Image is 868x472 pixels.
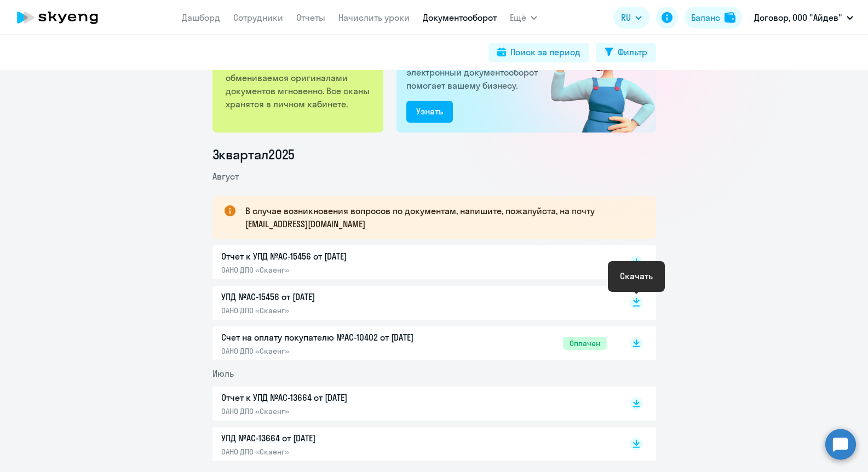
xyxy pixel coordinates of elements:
p: Работаем с Вами по ЭДО, где обмениваемся оригиналами документов мгновенно. Все сканы хранятся в л... [226,58,372,111]
span: Оплачен [563,337,607,350]
p: Рассказываем, как электронный документооборот помогает вашему бизнесу. [406,53,542,92]
a: Счет на оплату покупателю №AC-10402 от [DATE]ОАНО ДПО «Скаенг»Оплачен [221,331,607,356]
p: Отчет к УПД №AC-15456 от [DATE] [221,250,451,263]
div: Фильтр [618,45,647,59]
span: Август [212,171,239,182]
span: Июль [212,368,234,379]
p: ОАНО ДПО «Скаенг» [221,346,451,356]
span: RU [621,11,631,24]
img: connected [533,8,656,133]
img: balance [725,12,735,23]
a: Документооборот [423,12,497,23]
button: Узнать [406,101,453,123]
div: Поиск за период [510,45,580,59]
li: 3 квартал 2025 [212,146,656,163]
a: Отчет к УПД №AC-13664 от [DATE]ОАНО ДПО «Скаенг» [221,391,607,416]
button: Договор, ООО "Айдев" [749,4,859,31]
p: Счет на оплату покупателю №AC-10402 от [DATE] [221,331,451,344]
p: ОАНО ДПО «Скаенг» [221,447,451,457]
a: УПД №AC-13664 от [DATE]ОАНО ДПО «Скаенг» [221,431,607,457]
div: Скачать [620,269,653,283]
a: Сотрудники [233,12,283,23]
p: ОАНО ДПО «Скаенг» [221,306,451,315]
p: УПД №AC-15456 от [DATE] [221,290,451,303]
p: УПД №AC-13664 от [DATE] [221,431,451,445]
button: RU [613,7,649,28]
div: Узнать [416,105,443,118]
a: Отчет к УПД №AC-15456 от [DATE]ОАНО ДПО «Скаенг» [221,250,607,275]
button: Поиск за период [488,43,589,62]
p: ОАНО ДПО «Скаенг» [221,265,451,275]
p: ОАНО ДПО «Скаенг» [221,406,451,416]
a: Дашборд [182,12,220,23]
p: Отчет к УПД №AC-13664 от [DATE] [221,391,451,404]
button: Балансbalance [685,7,742,28]
p: Договор, ООО "Айдев" [754,11,842,24]
a: УПД №AC-15456 от [DATE]ОАНО ДПО «Скаенг» [221,290,607,315]
p: В случае возникновения вопросов по документам, напишите, пожалуйста, на почту [EMAIL_ADDRESS][DOM... [245,204,636,231]
a: Начислить уроки [338,12,410,23]
button: Фильтр [596,43,656,62]
div: Баланс [691,11,720,24]
button: Ещё [510,7,537,28]
a: Отчеты [296,12,325,23]
span: Ещё [510,11,526,24]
